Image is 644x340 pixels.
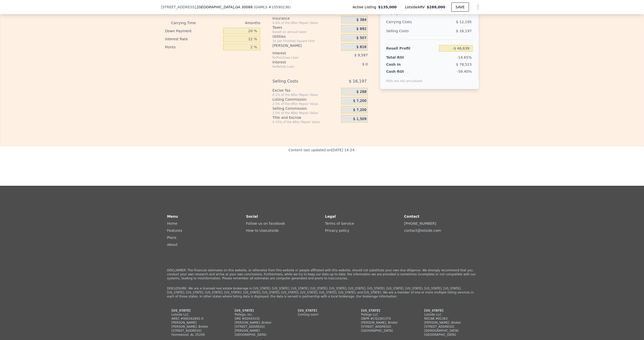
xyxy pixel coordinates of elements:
[172,309,220,313] div: [US_STATE]
[361,309,409,313] div: [US_STATE]
[167,268,477,280] p: DISCLAIMER: The financial estimates on this website, or otherwise from this website or people aff...
[361,325,409,329] div: [STREET_ADDRESS]
[235,333,283,337] div: [GEOGRAPHIC_DATA]
[325,214,336,218] strong: Legal
[298,309,346,313] div: [US_STATE]
[386,26,437,35] div: Selling Costs
[272,111,339,115] div: 2.5% of the After Repair Value
[272,51,329,56] div: Interest
[167,229,182,233] a: Features
[424,321,472,325] div: [PERSON_NAME], Broker
[404,229,441,233] a: contact@lotside.com
[325,221,354,225] a: Terms of Service
[386,55,418,60] div: Total ROI
[255,5,267,9] span: GAMLS
[246,229,279,233] a: How to UseLotside
[172,329,220,333] div: [STREET_ADDRESS]
[457,69,472,73] span: -59.40%
[424,313,472,317] div: Lotside LLC
[272,34,339,39] div: Utilities
[456,29,472,33] span: $ 16,197
[361,329,409,333] div: [GEOGRAPHIC_DATA]
[356,45,367,49] span: $ 816
[272,25,339,30] div: Taxes
[424,325,472,333] div: [STREET_ADDRESS][DEMOGRAPHIC_DATA]
[206,19,260,27] div: 4 months
[165,43,221,51] div: Points
[352,5,378,10] span: Active Listing
[361,317,409,321] div: DBPR #CQ1061370
[427,5,445,9] span: $288,000
[353,108,366,112] span: $ 7,200
[235,325,283,333] div: [STREET_ADDRESS][PERSON_NAME]
[272,60,329,65] div: Interest
[457,55,472,59] span: -14.65%
[172,321,220,329] div: [PERSON_NAME] [PERSON_NAME], Broker
[272,16,339,21] div: Insurance
[386,74,422,83] div: ROIs are not annualized
[404,214,419,218] strong: Contact
[386,17,418,26] div: Carrying Costs
[167,214,178,218] strong: Menu
[235,309,283,313] div: [US_STATE]
[356,90,367,94] span: $ 288
[167,221,177,225] a: Home
[272,56,329,60] div: for Purchase Loan
[196,5,253,10] span: , [GEOGRAPHIC_DATA]
[356,36,367,40] span: $ 507
[165,27,221,35] div: Down Payment
[424,333,472,337] div: [GEOGRAPHIC_DATA]
[424,317,472,321] div: RECAB #81363
[246,221,285,225] a: Follow us on facebook
[356,27,367,31] span: $ 892
[289,146,356,176] div: Content last updated on [DATE] 14:24 .
[165,35,221,43] div: Interest Rate
[172,313,220,317] div: Lotside LLC
[167,286,477,298] p: DISCLOSURE: We are a licensed real estate brokerage in [US_STATE], [US_STATE], [US_STATE], [US_ST...
[272,97,339,102] div: Listing Commission
[356,18,367,22] span: $ 384
[325,229,349,233] a: Privacy policy
[235,317,283,321] div: DRE #02043232
[456,62,472,66] span: $ 78,523
[167,236,176,240] a: Plans
[353,99,366,103] span: $ 7,200
[167,243,177,247] a: About
[361,321,409,325] div: [PERSON_NAME], Broker
[451,3,469,12] button: SAVE
[272,21,339,25] div: 0.4% of the After Repair Value
[272,120,339,124] div: 0.33% of the After Repair Value
[361,313,409,317] div: Pellego LLC
[405,5,427,10] span: Lotside ARV
[254,5,291,10] div: ( )
[272,39,339,43] div: 3¢ per Finished Square Foot
[272,115,339,120] div: Title and Escrow
[272,88,339,93] div: Excise Tax
[349,77,367,86] span: $ 16,197
[246,214,258,218] strong: Social
[161,5,196,10] span: [STREET_ADDRESS]
[378,5,397,10] span: $135,000
[272,102,339,106] div: 2.5% of the After Repair Value
[386,62,418,67] div: Cash In
[298,313,346,317] div: Coming soon!
[456,20,472,24] span: $ 12,195
[473,2,483,12] button: Show Options
[234,5,253,9] span: , GA 30088
[354,53,368,57] span: $ 9,597
[171,19,204,27] div: Carrying Time
[268,5,289,9] span: # 10590236
[172,333,220,337] div: Homewood, AL 35209
[386,44,437,53] div: Resell Profit
[272,43,339,48] div: [PERSON_NAME]
[235,313,283,317] div: Pellego, Inc.
[386,69,422,74] div: Cash ROI
[424,309,472,313] div: [US_STATE]
[272,77,329,86] div: Selling Costs
[362,62,368,66] span: $ 0
[272,93,339,97] div: 0.1% of the After Repair Value
[272,106,339,111] div: Selling Commission
[272,65,329,69] div: for Rehab Loan
[404,221,436,225] a: [PHONE_NUMBER]
[235,321,283,325] div: [PERSON_NAME], Broker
